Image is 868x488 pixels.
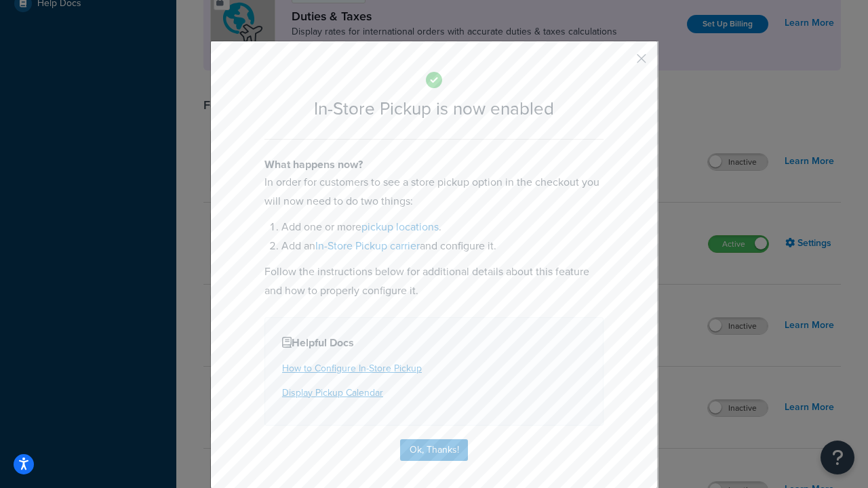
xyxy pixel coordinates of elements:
a: In-Store Pickup carrier [315,238,420,253]
p: Follow the instructions below for additional details about this feature and how to properly confi... [264,262,604,300]
h2: In-Store Pickup is now enabled [264,99,604,119]
p: In order for customers to see a store pickup option in the checkout you will now need to do two t... [264,173,604,211]
a: Display Pickup Calendar [282,386,383,400]
a: pickup locations [361,219,439,235]
li: Add one or more . [281,218,604,237]
li: Add an and configure it. [281,237,604,256]
h4: What happens now? [264,157,604,173]
button: Ok, Thanks! [400,439,468,461]
a: How to Configure In-Store Pickup [282,361,422,375]
h4: Helpful Docs [282,335,586,351]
